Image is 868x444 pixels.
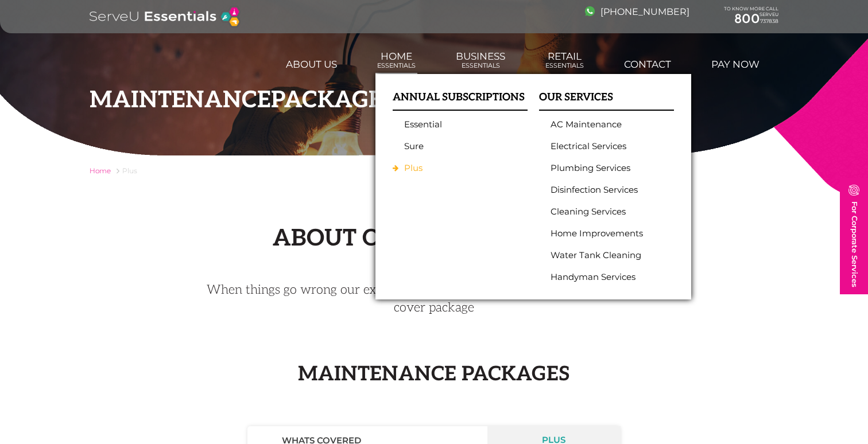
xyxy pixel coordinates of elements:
[393,91,528,111] h3: ANNUAL SUBSCRIPTIONS
[375,45,417,76] a: HomeEssentials
[724,11,778,26] a: 800737838
[90,362,778,386] h2: Maintenance Packages
[551,119,657,130] a: AC Maintenance
[284,53,339,76] a: About us
[90,6,241,28] img: logo
[551,185,657,195] a: Disinfection Services
[710,53,761,76] a: Pay Now
[622,53,673,76] a: Contact
[90,166,111,175] a: Home
[734,11,760,26] span: 800
[724,6,778,27] div: TO KNOW MORE CALL SERVEU
[90,225,778,252] h2: About our Plus Package
[848,185,859,196] img: image
[377,62,416,69] span: Essentials
[122,166,137,175] span: Plus
[544,45,586,76] a: RetailEssentials
[404,141,510,151] a: Sure
[545,62,584,69] span: Essentials
[551,228,657,239] a: Home Improvements
[454,45,507,76] a: BusinessEssentials
[840,178,868,294] a: For Corporate Services
[404,163,510,173] a: Plus
[551,207,657,217] a: Cleaning Services
[193,281,675,317] p: When things go wrong our expert team we will come to the rescue with our full cover package
[404,119,510,130] a: Essential
[539,91,674,111] h3: OUR SERVICES
[551,272,657,282] a: Handyman Services
[585,6,689,17] a: [PHONE_NUMBER]
[551,141,657,151] a: Electrical Services
[551,163,657,173] a: Plumbing Services
[456,62,505,69] span: Essentials
[551,250,657,260] a: Water Tank Cleaning
[585,6,595,16] img: image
